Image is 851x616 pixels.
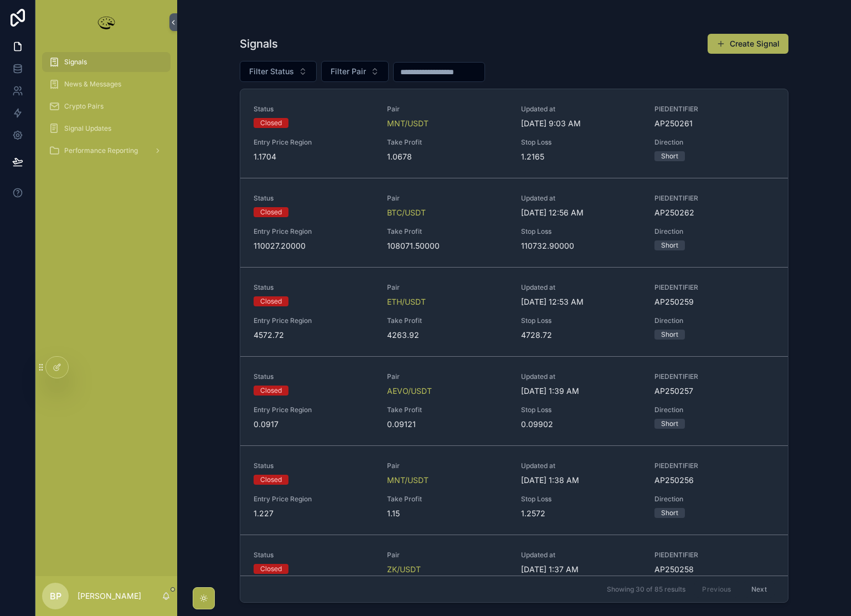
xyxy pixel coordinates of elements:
[521,283,641,292] span: Updated at
[654,495,775,504] span: Direction
[521,461,641,470] span: Updated at
[64,146,138,155] span: Performance Reporting
[708,34,788,54] a: Create Signal
[254,227,374,236] span: Entry Price Region
[387,227,507,236] span: Take Profit
[654,207,775,218] span: AP250262
[521,151,641,162] span: 1.2165
[387,194,507,203] span: Pair
[254,138,374,147] span: Entry Price Region
[254,495,374,504] span: Entry Price Region
[387,330,507,341] span: 4263.92
[661,330,678,340] div: Short
[42,52,171,72] a: Signals
[521,330,641,341] span: 4728.72
[387,105,507,114] span: Pair
[42,141,171,161] a: Performance Reporting
[64,80,121,89] span: News & Messages
[387,405,507,414] span: Take Profit
[521,495,641,504] span: Stop Loss
[387,551,507,559] span: Pair
[387,564,421,575] a: ZK/USDT
[661,508,678,518] div: Short
[654,372,775,381] span: PIEDENTIFIER
[387,316,507,325] span: Take Profit
[240,178,788,267] a: StatusClosedPairBTC/USDTUpdated at[DATE] 12:56 AMPIEDENTIFIERAP250262Entry Price Region110027.200...
[42,96,171,116] a: Crypto Pairs
[254,461,374,470] span: Status
[521,296,641,307] span: [DATE] 12:53 AM
[387,461,507,470] span: Pair
[254,419,374,430] span: 0.0917
[240,61,317,82] button: Select Button
[254,316,374,325] span: Entry Price Region
[387,283,507,292] span: Pair
[387,419,507,430] span: 0.09121
[387,475,429,486] a: MNT/USDT
[254,194,374,203] span: Status
[521,207,641,218] span: [DATE] 12:56 AM
[654,461,775,470] span: PIEDENTIFIER
[50,589,61,603] span: BP
[654,296,775,307] span: AP250259
[521,551,641,559] span: Updated at
[654,405,775,414] span: Direction
[249,66,294,77] span: Filter Status
[607,585,685,594] span: Showing 30 of 85 results
[240,356,788,445] a: StatusClosedPairAEVO/USDTUpdated at[DATE] 1:39 AMPIEDENTIFIERAP250257Entry Price Region0.0917Take...
[42,119,171,138] a: Signal Updates
[387,386,432,397] a: AEVO/USDT
[387,296,426,307] span: ETH/USDT
[654,475,775,486] span: AP250256
[661,419,678,429] div: Short
[521,419,641,430] span: 0.09902
[260,118,282,128] div: Closed
[321,61,389,82] button: Select Button
[254,240,374,251] span: 110027.20000
[78,591,141,602] p: [PERSON_NAME]
[240,267,788,356] a: StatusClosedPairETH/USDTUpdated at[DATE] 12:53 AMPIEDENTIFIERAP250259Entry Price Region4572.72Tak...
[254,405,374,414] span: Entry Price Region
[42,74,171,94] a: News & Messages
[260,296,282,306] div: Closed
[654,138,775,147] span: Direction
[64,102,104,111] span: Crypto Pairs
[521,405,641,414] span: Stop Loss
[387,240,507,251] span: 108071.50000
[521,105,641,114] span: Updated at
[387,151,507,162] span: 1.0678
[521,240,641,251] span: 110732.90000
[240,445,788,535] a: StatusClosedPairMNT/USDTUpdated at[DATE] 1:38 AMPIEDENTIFIERAP250256Entry Price Region1.227Take P...
[661,151,678,161] div: Short
[387,508,507,519] span: 1.15
[387,207,426,218] a: BTC/USDT
[387,495,507,504] span: Take Profit
[254,330,374,341] span: 4572.72
[521,138,641,147] span: Stop Loss
[387,118,429,129] a: MNT/USDT
[95,13,117,31] img: App logo
[521,386,641,397] span: [DATE] 1:39 AM
[521,372,641,381] span: Updated at
[654,118,775,129] span: AP250261
[521,564,641,575] span: [DATE] 1:37 AM
[64,124,111,133] span: Signal Updates
[521,508,641,519] span: 1.2572
[254,508,374,519] span: 1.227
[654,386,775,397] span: AP250257
[521,316,641,325] span: Stop Loss
[260,564,282,574] div: Closed
[521,194,641,203] span: Updated at
[661,240,678,250] div: Short
[35,44,177,175] div: scrollable content
[64,58,87,66] span: Signals
[254,283,374,292] span: Status
[254,151,374,162] span: 1.1704
[331,66,366,77] span: Filter Pair
[654,227,775,236] span: Direction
